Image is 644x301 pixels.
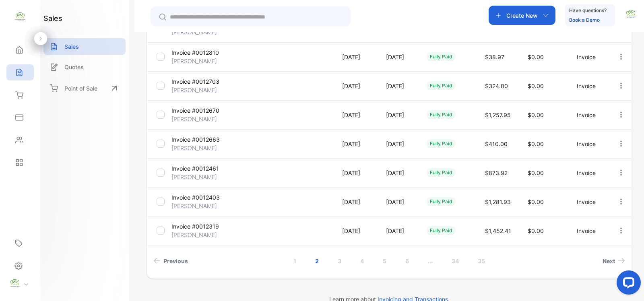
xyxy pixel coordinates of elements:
[171,222,225,231] p: Invoice #0012319
[386,140,410,148] p: [DATE]
[342,82,369,90] p: [DATE]
[386,169,410,177] p: [DATE]
[171,202,225,210] p: [PERSON_NAME]
[342,227,369,235] p: [DATE]
[485,198,511,205] span: $1,281.93
[577,227,601,235] p: Invoice
[485,54,504,60] span: $38.97
[386,111,410,119] p: [DATE]
[485,111,511,118] span: $1,257.95
[577,53,601,61] p: Invoice
[528,82,544,89] span: $0.00
[64,84,97,93] p: Point of Sale
[386,198,410,206] p: [DATE]
[43,79,126,97] a: Point of Sale
[351,254,374,268] a: Page 4
[442,254,469,268] a: Page 34
[577,169,601,177] p: Invoice
[485,169,508,176] span: $873.92
[468,254,495,268] a: Page 35
[485,140,508,147] span: $410.00
[577,111,601,119] p: Invoice
[599,254,628,268] a: Next page
[64,63,84,71] p: Quotes
[171,173,225,181] p: [PERSON_NAME]
[489,6,555,25] button: Create New
[171,135,225,144] p: Invoice #0012663
[171,86,225,94] p: [PERSON_NAME]
[150,254,191,268] a: Previous page
[43,38,126,55] a: Sales
[342,140,369,148] p: [DATE]
[418,254,442,268] a: Jump forward
[147,254,632,268] ul: Pagination
[427,52,456,61] div: fully paid
[171,115,225,123] p: [PERSON_NAME]
[625,6,637,25] button: avatar
[171,77,225,86] p: Invoice #0012703
[342,111,369,119] p: [DATE]
[427,110,456,119] div: fully paid
[386,53,410,61] p: [DATE]
[528,169,544,176] span: $0.00
[386,227,410,235] p: [DATE]
[427,168,456,177] div: fully paid
[284,254,306,268] a: Page 1
[171,193,225,202] p: Invoice #0012403
[506,11,538,20] p: Create New
[485,82,508,89] span: $324.00
[528,227,544,234] span: $0.00
[64,42,79,51] p: Sales
[171,57,225,65] p: [PERSON_NAME]
[427,197,456,206] div: fully paid
[171,231,225,239] p: [PERSON_NAME]
[171,28,225,36] p: [PERSON_NAME]
[171,144,225,152] p: [PERSON_NAME]
[427,139,456,148] div: fully paid
[171,48,225,57] p: Invoice #0012810
[342,169,369,177] p: [DATE]
[14,10,26,23] img: logo
[528,198,544,205] span: $0.00
[373,254,396,268] a: Page 5
[610,267,644,301] iframe: LiveChat chat widget
[163,257,188,265] span: Previous
[427,81,456,90] div: fully paid
[528,111,544,118] span: $0.00
[427,226,456,235] div: fully paid
[396,254,419,268] a: Page 6
[328,254,351,268] a: Page 3
[305,254,328,268] a: Page 2 is your current page
[569,6,607,14] p: Have questions?
[577,198,601,206] p: Invoice
[342,53,369,61] p: [DATE]
[342,198,369,206] p: [DATE]
[528,54,544,60] span: $0.00
[485,227,511,234] span: $1,452.41
[171,164,225,173] p: Invoice #0012461
[43,59,126,75] a: Quotes
[386,82,410,90] p: [DATE]
[577,140,601,148] p: Invoice
[569,17,600,23] a: Book a Demo
[603,257,615,265] span: Next
[528,140,544,147] span: $0.00
[9,277,21,289] img: profile
[171,106,225,115] p: Invoice #0012670
[625,8,637,20] img: avatar
[577,82,601,90] p: Invoice
[43,13,62,24] h1: sales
